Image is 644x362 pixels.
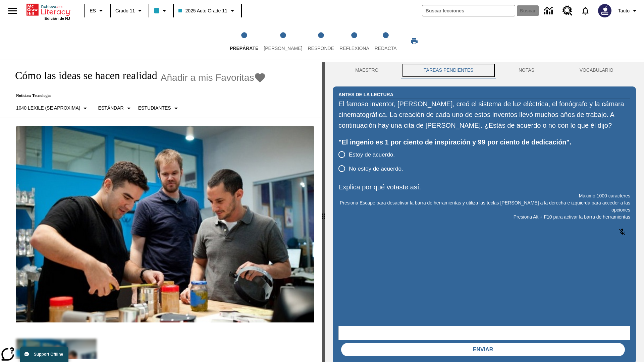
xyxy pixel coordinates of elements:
[404,35,425,47] button: Imprimir
[161,72,254,83] span: Añadir a mis Favoritas
[34,352,63,357] span: Support Offline
[618,7,630,14] span: Tauto
[496,62,557,78] button: NOTAS
[90,7,96,14] span: ES
[26,2,70,20] div: Portada
[341,343,625,356] button: Enviar
[113,5,147,17] button: Grado: Grado 11, Elige un grado
[302,23,339,60] button: Responde step 3 of 5
[136,102,183,114] button: Seleccionar estudiante
[178,7,227,14] span: 2025 Auto Grade 11
[338,147,409,176] div: poll
[8,69,157,82] h1: Cómo las ideas se hacen realidad
[422,5,515,16] input: Buscar campo
[338,182,630,192] p: Explica por qué votaste así.
[224,23,264,60] button: Prepárate step 1 of 5
[176,5,239,17] button: Clase: 2025 Auto Grade 11, Selecciona una clase
[115,7,135,14] span: Grado 11
[16,105,80,112] p: 1040 Lexile (Se aproxima)
[334,23,375,60] button: Reflexiona step 4 of 5
[338,192,630,199] p: Máximo 1000 caracteres
[333,62,636,78] div: Instructional Panel Tabs
[95,102,135,114] button: Tipo de apoyo, Estándar
[308,46,334,51] span: Responde
[349,165,403,173] span: No estoy de acuerdo.
[339,46,369,51] span: Reflexiona
[558,2,577,20] a: Centro de recursos, Se abrirá en una pestaña nueva.
[3,1,22,21] button: Abrir el menú lateral
[325,62,644,362] div: activity
[614,224,630,240] button: Haga clic para activar la función de reconocimiento de voz
[230,46,258,51] span: Prepárate
[557,62,636,78] button: VOCABULARIO
[98,105,123,112] p: Estándar
[13,102,92,114] button: Seleccione Lexile, 1040 Lexile (Se aproxima)
[594,2,615,19] button: Escoja un nuevo avatar
[20,347,68,362] button: Support Offline
[138,105,171,112] p: Estudiantes
[16,126,314,322] img: El fundador de Quirky, Ben Kaufman prueba un nuevo producto con un compañero de trabajo, Gaz Brow...
[338,137,630,147] div: "El ingenio es 1 por ciento de inspiración y 99 por ciento de dedicación".
[338,199,630,214] p: Presiona Escape para desactivar la barra de herramientas y utiliza las teclas [PERSON_NAME] a la ...
[577,2,594,19] a: Notificaciones
[151,5,171,17] button: El color de la clase es azul claro. Cambiar el color de la clase.
[615,5,641,17] button: Perfil/Configuración
[322,62,325,362] div: Pulsa la tecla de intro o la barra espaciadora y luego presiona las flechas de derecha e izquierd...
[369,23,402,60] button: Redacta step 5 of 5
[540,2,558,20] a: Centro de información
[338,99,630,131] div: El famoso inventor, [PERSON_NAME], creó el sistema de luz eléctrica, el fonógrafo y la cámara cin...
[338,91,393,98] h2: Antes de la lectura
[338,214,630,221] p: Presiona Alt + F10 para activar la barra de herramientas
[349,150,395,159] span: Estoy de acuerdo.
[598,4,611,17] img: Avatar
[87,5,108,17] button: Lenguaje: ES, Selecciona un idioma
[161,72,266,83] button: Añadir a mis Favoritas - Cómo las ideas se hacen realidad
[375,46,397,51] span: Redacta
[401,62,496,78] button: TAREAS PENDIENTES
[264,46,302,51] span: [PERSON_NAME]
[3,5,98,11] body: Explica por qué votaste así. Máximo 1000 caracteres Presiona Alt + F10 para activar la barra de h...
[258,23,308,60] button: Lee step 2 of 5
[45,16,70,20] span: Edición de NJ
[8,93,266,98] p: Noticias: Tecnología
[333,62,401,78] button: Maestro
